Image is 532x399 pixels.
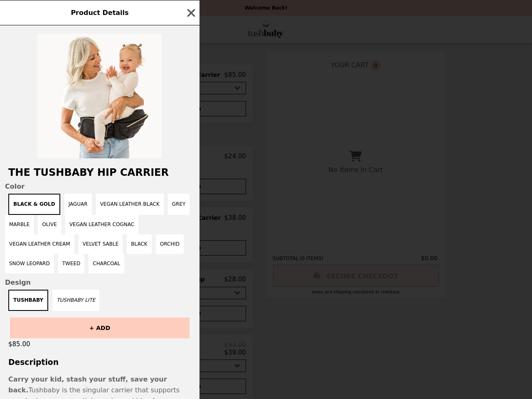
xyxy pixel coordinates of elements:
button: Velvet Sable [79,234,123,254]
button: Olive [38,215,61,234]
strong: Carry your kid, stash your stuff, save your back. [8,375,167,394]
span: Product Details [71,9,128,17]
button: Tweed [58,254,85,273]
span: Color [5,182,195,190]
button: Vegan Leather Cognac [65,215,138,234]
button: Black & Gold [8,194,60,215]
button: + ADD [10,318,190,338]
button: Marble [5,215,34,234]
button: Vegan Leather Cream [5,234,74,254]
button: Grey [168,194,190,215]
button: Vegan Leather Black [96,194,164,215]
button: Black [127,234,151,254]
button: Snow Leopard [5,254,54,273]
button: Charcoal [89,254,124,273]
img: Black & Gold / Tushbaby [37,34,162,158]
button: Tushbaby Lite [52,290,99,311]
button: Tushbaby [8,290,48,311]
button: Jaguar [64,194,92,215]
button: Orchid [156,234,184,254]
span: Design [5,278,195,286]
